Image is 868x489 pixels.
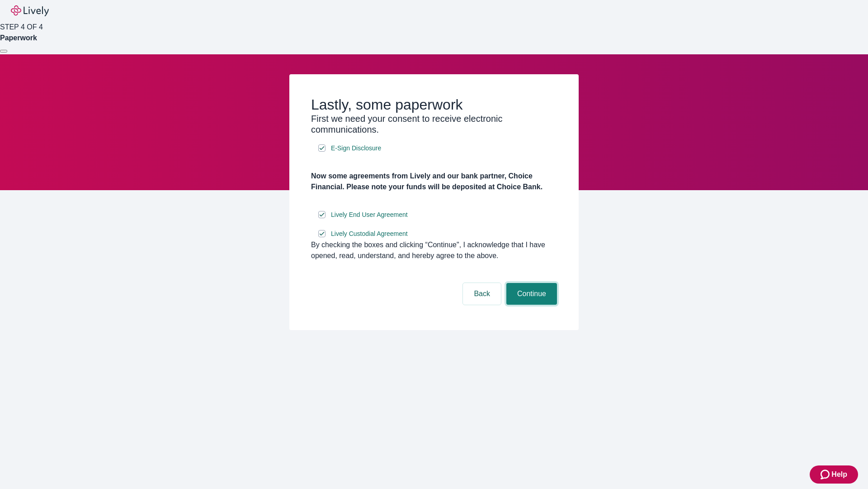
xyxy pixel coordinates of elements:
span: Help [831,469,847,480]
a: e-sign disclosure document [329,209,410,221]
img: Lively [11,5,49,16]
button: Zendesk support iconHelp [810,465,858,484]
a: e-sign disclosure document [329,143,383,154]
button: Back [463,283,501,305]
a: e-sign disclosure document [329,228,410,240]
h2: Lastly, some paperwork [311,96,557,113]
h4: Now some agreements from Lively and our bank partner, Choice Financial. Please note your funds wi... [311,171,557,192]
svg: Zendesk support icon [821,469,831,480]
span: Lively Custodial Agreement [331,229,408,239]
div: By checking the boxes and clicking “Continue", I acknowledge that I have opened, read, understand... [311,240,557,261]
span: E-Sign Disclosure [331,144,381,153]
h3: First we need your consent to receive electronic communications. [311,113,557,135]
span: Lively End User Agreement [331,210,408,220]
button: Continue [506,283,557,305]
